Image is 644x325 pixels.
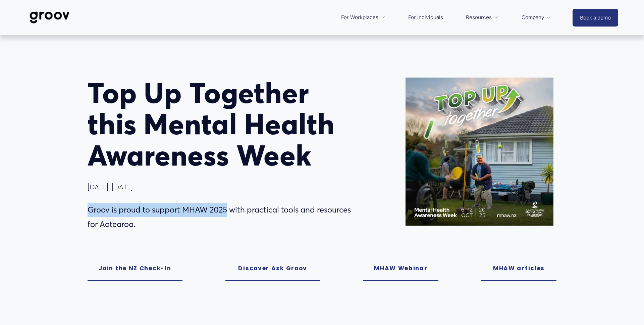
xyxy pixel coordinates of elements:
a: folder dropdown [518,9,555,26]
a: MHAW Webinar [363,257,438,281]
span: Resources [466,13,492,22]
a: MHAW articles [481,257,556,281]
img: Groov | Workplace Science Platform | Unlock Performance | Drive Results [26,6,73,29]
a: Discover Ask Groov [225,257,320,281]
a: For Individuals [405,9,446,26]
a: Join the NZ Check-In [88,257,182,281]
h4: [DATE]-[DATE] [88,183,360,191]
p: Groov is proud to support MHAW 2025 with practical tools and resources for Aotearoa. [88,203,360,232]
a: folder dropdown [463,9,502,26]
h1: op Up Together this Mental Health Awareness Week [88,78,360,171]
span: For Workplaces [341,13,378,22]
span: Company [522,13,544,22]
span: T [88,75,102,110]
a: folder dropdown [338,9,389,26]
a: Book a demo [573,9,618,27]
